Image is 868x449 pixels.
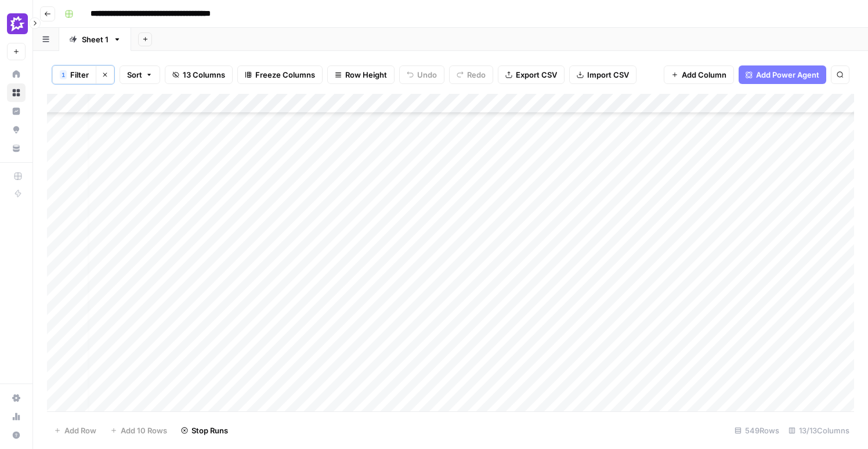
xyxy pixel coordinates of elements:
[449,65,493,84] button: Redo
[64,425,96,436] span: Add Row
[121,425,167,436] span: Add 10 Rows
[7,83,26,102] a: Browse
[345,69,387,81] span: Row Height
[7,9,26,38] button: Workspace: Gong
[255,69,315,81] span: Freeze Columns
[664,65,734,84] button: Add Column
[174,421,235,440] button: Stop Runs
[7,139,26,158] a: Your Data
[417,69,437,81] span: Undo
[7,13,28,34] img: Gong Logo
[739,65,826,84] button: Add Power Agent
[587,69,629,81] span: Import CSV
[103,421,174,440] button: Add 10 Rows
[7,121,26,139] a: Opportunities
[82,34,108,45] div: Sheet 1
[62,70,65,79] span: 1
[127,69,142,81] span: Sort
[60,70,67,79] div: 1
[183,69,225,81] span: 13 Columns
[784,421,854,440] div: 13/13 Columns
[52,65,96,84] button: 1Filter
[237,65,323,84] button: Freeze Columns
[191,425,228,436] span: Stop Runs
[47,421,103,440] button: Add Row
[7,389,26,407] a: Settings
[165,65,233,84] button: 13 Columns
[120,65,160,84] button: Sort
[730,421,784,440] div: 549 Rows
[682,69,726,81] span: Add Column
[7,407,26,426] a: Usage
[498,65,565,84] button: Export CSV
[7,426,26,444] button: Help + Support
[516,69,557,81] span: Export CSV
[59,28,131,51] a: Sheet 1
[467,69,486,81] span: Redo
[7,102,26,121] a: Insights
[70,69,89,81] span: Filter
[569,65,636,84] button: Import CSV
[399,65,444,84] button: Undo
[7,65,26,83] a: Home
[327,65,395,84] button: Row Height
[756,69,819,81] span: Add Power Agent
